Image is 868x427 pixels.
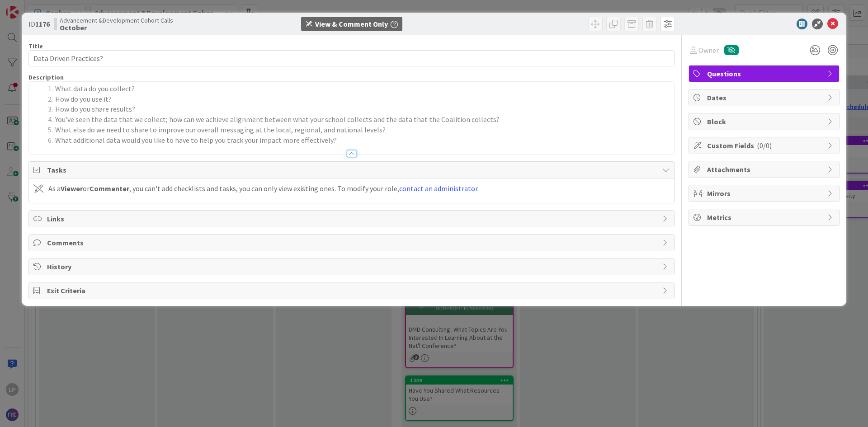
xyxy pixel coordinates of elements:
[55,115,500,124] span: You’ve seen the data that we collect; how can we achieve alignment between what your school colle...
[707,140,823,151] span: Custom Fields
[47,213,658,224] span: Links
[47,261,658,272] span: History
[60,17,173,24] span: Advancement &Development Cohort Calls
[757,141,772,150] span: ( 0/0 )
[707,212,823,223] span: Metrics
[315,19,388,29] div: View & Comment Only
[698,45,719,56] span: Owner
[28,42,43,50] label: Title
[28,50,675,66] input: type card name here...
[28,73,64,81] span: Description
[60,24,173,31] b: October
[707,164,823,175] span: Attachments
[55,84,135,93] span: What data do you collect?
[707,188,823,199] span: Mirrors
[707,116,823,127] span: Block
[47,164,658,175] span: Tasks
[707,68,823,79] span: Questions
[399,184,477,193] a: contact an administrator
[61,184,83,193] b: Viewer
[47,285,658,296] span: Exit Criteria
[35,19,50,28] b: 1176
[90,184,129,193] b: Commenter
[707,92,823,103] span: Dates
[55,94,112,103] span: How do you use it?
[47,237,658,248] span: Comments
[48,183,479,194] div: As a or , you can't add checklists and tasks, you can only view existing ones. To modify your rol...
[28,19,50,29] span: ID
[55,125,386,134] span: What else do we need to share to improve our overall messaging at the local, regional, and nation...
[55,104,135,113] span: How do you share results?
[55,136,337,145] span: What additional data would you like to have to help you track your impact more effectively?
